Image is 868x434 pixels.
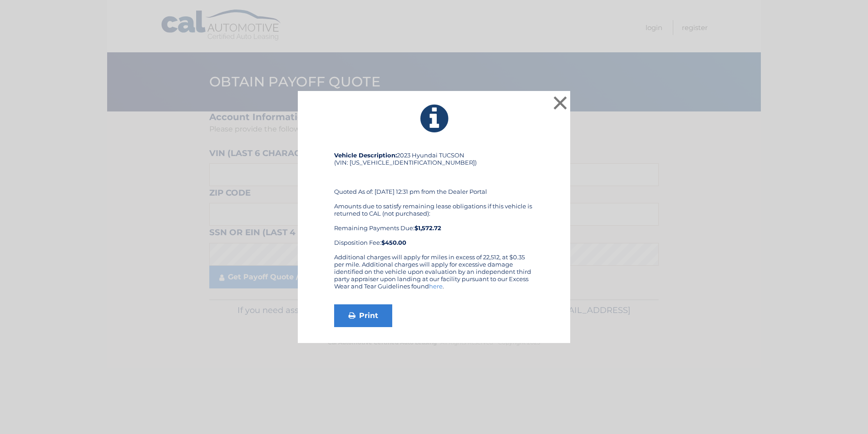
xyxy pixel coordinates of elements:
a: Print [334,304,392,327]
b: $1,572.72 [414,224,441,232]
strong: Vehicle Description: [334,151,397,159]
div: Amounts due to satisfy remaining lease obligations if this vehicle is returned to CAL (not purcha... [334,202,534,246]
button: × [551,94,569,112]
strong: $450.00 [381,239,406,246]
div: 2023 Hyundai TUCSON (VIN: [US_VEHICLE_IDENTIFICATION_NUMBER]) Quoted As of: [DATE] 12:31 pm from ... [334,151,534,253]
a: here [429,283,443,290]
div: Additional charges will apply for miles in excess of 22,512, at $0.35 per mile. Additional charge... [334,253,534,297]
